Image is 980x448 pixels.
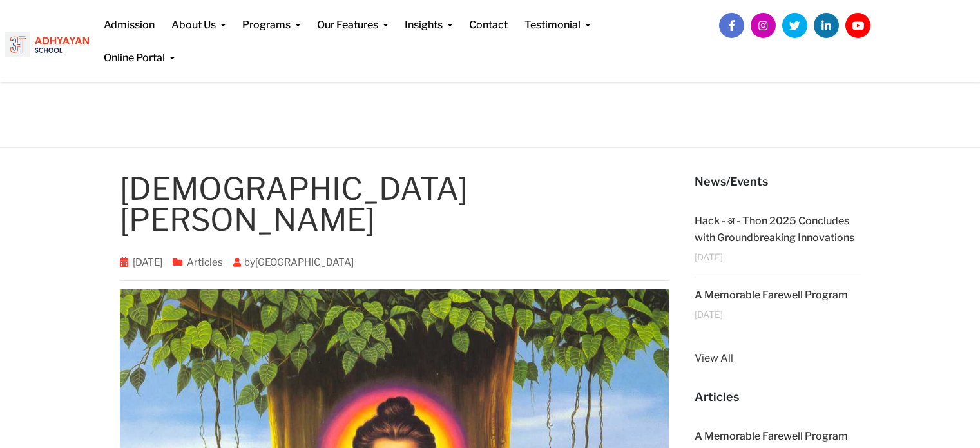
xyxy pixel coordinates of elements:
[133,257,162,268] a: [DATE]
[187,257,223,268] a: Articles
[695,389,861,405] h5: Articles
[695,430,848,442] a: A Memorable Farewell Program
[255,257,354,268] a: [GEOGRAPHIC_DATA]
[695,350,861,367] a: View All
[695,173,861,190] h5: News/Events
[695,289,848,301] a: A Memorable Farewell Program
[228,257,359,268] span: by
[695,252,723,262] span: [DATE]
[104,33,175,66] a: Online Portal
[695,215,854,244] a: Hack - अ - Thon 2025 Concludes with Groundbreaking Innovations
[695,309,723,319] span: [DATE]
[120,173,669,235] h1: [DEMOGRAPHIC_DATA][PERSON_NAME]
